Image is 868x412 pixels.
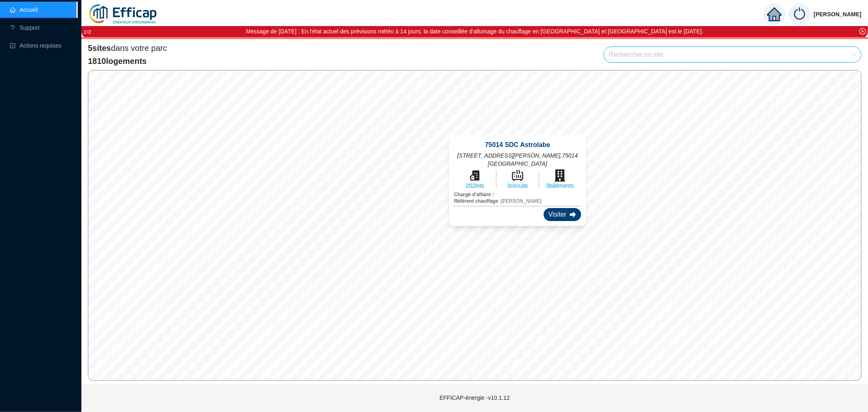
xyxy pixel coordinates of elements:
[83,29,91,35] i: 1 / 3
[10,24,39,31] a: questionSupport
[814,1,861,27] span: [PERSON_NAME]
[88,55,167,67] span: 1810 logements
[454,198,501,204] span: Référent chauffage :
[246,27,703,36] div: Message de [DATE] : En l'état actuel des prévisions météo à 14 jours, la date conseillée d'alluma...
[10,7,38,13] a: homeAccueil
[88,42,167,54] span: dans votre parc
[859,28,866,35] span: close-circle
[485,140,550,150] span: 75014 SDC Astrolabe
[544,208,581,221] div: Visiter
[466,182,484,190] span: 202 lots
[10,43,15,48] span: check-square
[789,3,811,25] img: power
[454,192,494,197] span: Chargé d'affaire :
[20,42,61,49] span: Actions requises
[88,44,111,53] span: 5 sites
[88,70,861,380] canvas: Map
[767,7,782,22] span: home
[507,182,528,190] span: 3 circuits
[454,151,581,168] span: [STREET_ADDRESS][PERSON_NAME] , 75014 [GEOGRAPHIC_DATA]
[454,198,581,204] span: [PERSON_NAME]
[544,182,576,190] span: 3 bâtiments
[439,394,510,401] span: EFFICAP-énergie - v10.1.12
